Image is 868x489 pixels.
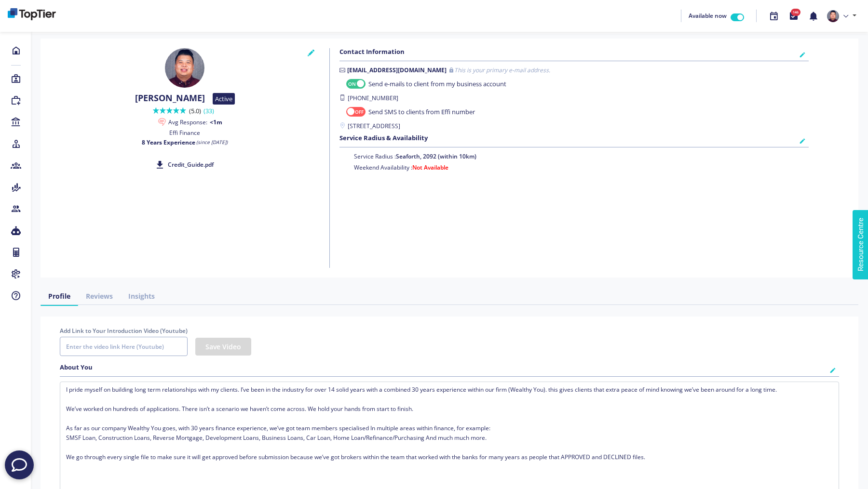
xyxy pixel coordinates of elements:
span: (5.0) [189,106,217,115]
button: Save Video [195,338,251,356]
span: Send e-mails to client from my business account [368,79,506,89]
label: Weekend Availability : [354,163,476,172]
input: Enter the video link Here (Youtube) [60,337,188,356]
a: Reviews [78,287,121,305]
span: <1m [210,119,222,126]
a: Insights [121,287,163,305]
img: e310ebdf-1855-410b-9d61-d1abdff0f2ad-637831748356285317.png [165,48,204,88]
i: (since [DATE]) [196,139,228,146]
legend: Add Link to Your Introduction Video (Youtube) [60,326,188,335]
h5: About You [60,364,93,371]
label: Effi Finance [169,129,200,137]
small: This is your primary e-mail address. [454,66,550,75]
span: Avg Response: [168,119,207,126]
a: Credit_Guide.pdf [156,159,214,170]
label: Service Radius : [354,152,476,161]
label: [STREET_ADDRESS] [339,122,809,131]
span: 146 [791,9,800,16]
span: Available now [689,12,727,20]
p: 8 Years Experience [50,139,320,146]
h4: [PERSON_NAME] [135,93,205,104]
span: Send SMS to clients from Effi number [368,107,475,117]
b: [EMAIL_ADDRESS][DOMAIN_NAME] [347,66,447,75]
a: Profile [41,287,78,305]
h5: Contact Information [339,48,405,56]
b: Seaforth, 2092 (within 10km) [396,152,476,160]
img: bd260d39-06d4-48c8-91ce-4964555bf2e4-638900413960370303.png [8,8,56,20]
a: (33) [203,106,214,115]
span: Resource Centre [8,2,62,14]
h5: Service Radius & Availability [339,134,428,142]
img: e310ebdf-1855-410b-9d61-d1abdff0f2ad-637831748356285317.png [827,10,839,22]
span: Not Available [412,163,448,172]
button: 146 [784,6,803,26]
label: [PHONE_NUMBER] [339,94,809,103]
span: Active [213,93,235,105]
